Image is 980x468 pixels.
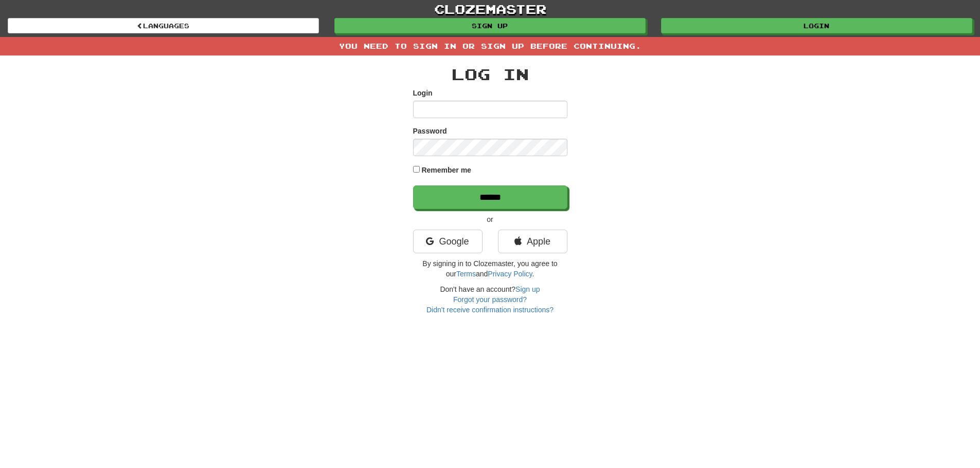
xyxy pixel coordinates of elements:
label: Password [413,126,447,136]
p: or [413,214,567,224]
a: Didn't receive confirmation instructions? [426,306,554,314]
a: Sign up [334,18,646,33]
a: Apple [498,230,567,253]
p: By signing in to Clozemaster, you agree to our and . [413,258,567,279]
label: Remember me [421,165,471,175]
label: Login [413,88,433,98]
a: Terms [456,270,476,278]
a: Privacy Policy [488,270,532,278]
a: Languages [8,18,319,33]
a: Sign up [515,285,540,293]
a: Google [413,230,483,253]
a: Forgot your password? [453,295,527,304]
a: Login [661,18,972,33]
h2: Log In [413,66,567,83]
div: Don't have an account? [413,284,567,315]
